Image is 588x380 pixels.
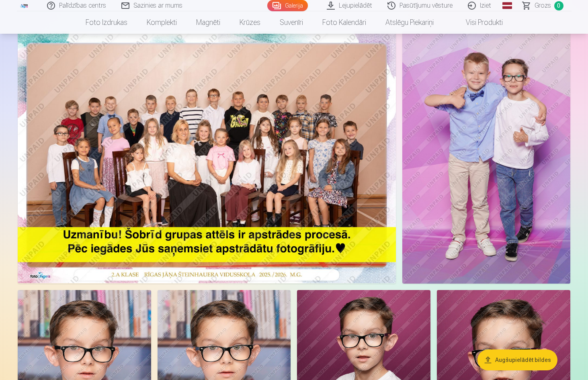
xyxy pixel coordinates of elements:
[535,1,551,10] span: Grozs
[376,11,443,34] a: Atslēgu piekariņi
[477,349,557,370] button: Augšupielādēt bildes
[230,11,270,34] a: Krūzes
[76,11,137,34] a: Foto izdrukas
[443,11,512,34] a: Visi produkti
[554,1,563,10] span: 0
[20,3,29,8] img: /fa1
[137,11,186,34] a: Komplekti
[313,11,376,34] a: Foto kalendāri
[270,11,313,34] a: Suvenīri
[186,11,230,34] a: Magnēti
